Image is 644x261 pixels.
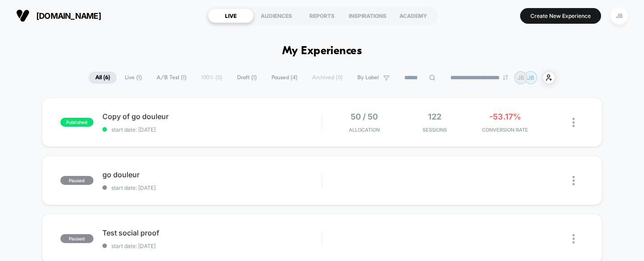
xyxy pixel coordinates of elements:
span: start date: [DATE] [102,184,322,191]
div: LIVE [208,9,254,23]
h1: My Experiences [282,45,362,58]
span: Copy of go douleur [102,112,322,121]
span: go douleur [102,170,322,179]
button: JB [608,7,631,25]
span: [DOMAIN_NAME] [36,11,101,21]
div: AUDIENCES [254,9,299,23]
span: start date: [DATE] [102,126,322,133]
span: Paused ( 4 ) [265,72,304,84]
span: paused [60,234,93,243]
span: Draft ( 1 ) [230,72,263,84]
span: CONVERSION RATE [472,127,538,133]
img: close [572,176,575,185]
p: JB [517,74,524,81]
span: published [60,118,93,127]
img: close [572,118,575,127]
img: close [572,234,575,244]
span: 122 [428,112,441,121]
span: start date: [DATE] [102,243,322,249]
span: By Label [357,74,379,81]
span: paused [60,176,93,185]
button: Create New Experience [520,8,601,24]
span: -53.17% [489,112,521,121]
div: JB [610,7,628,25]
span: 50 / 50 [351,112,378,121]
button: [DOMAIN_NAME] [13,9,104,23]
span: A/B Test ( 1 ) [150,72,193,84]
div: REPORTS [299,9,345,23]
span: Sessions [402,127,467,133]
span: Test social proof [102,228,322,237]
p: JB [527,74,534,81]
img: Visually logo [16,9,30,22]
img: end [503,75,508,80]
div: ACADEMY [390,9,436,23]
span: Live ( 1 ) [118,72,148,84]
span: Allocation [349,127,380,133]
span: All ( 6 ) [89,72,117,84]
div: INSPIRATIONS [345,9,390,23]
